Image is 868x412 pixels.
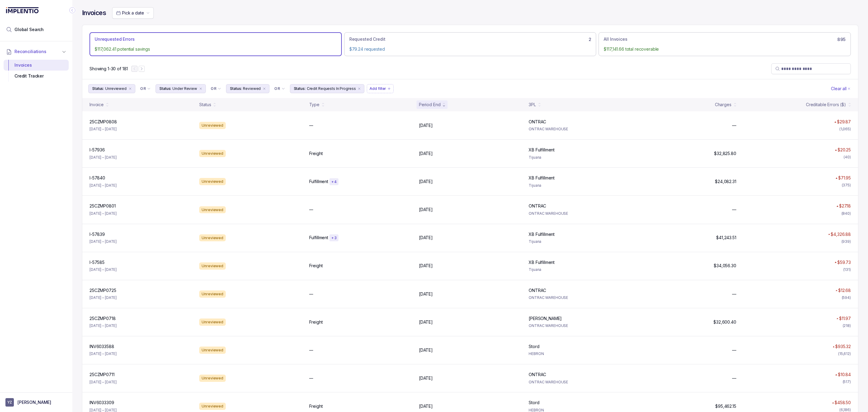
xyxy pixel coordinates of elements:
[529,344,539,350] p: Stord
[90,287,116,293] p: 25CZMP0725
[842,182,851,188] div: (375)
[357,86,362,91] div: remove content
[529,315,562,322] p: [PERSON_NAME]
[5,398,67,407] button: User initials[PERSON_NAME]
[529,119,546,125] p: ONTRAC
[529,287,546,293] p: ONTRAC
[604,46,846,52] p: $117,141.66 total recoverable
[274,86,280,91] p: OR
[309,403,323,409] p: Freight
[90,344,114,350] p: INV6033588
[529,182,631,189] p: Tijuana
[309,319,323,325] p: Freight
[835,290,837,291] img: red pointer upwards
[529,231,555,237] p: XB Fulfillment
[90,119,117,125] p: 25CZMP0808
[211,86,216,91] p: OR
[833,346,835,347] img: red pointer upwards
[529,102,536,108] div: 3PL
[419,375,433,381] p: [DATE]
[8,60,64,71] div: Invoices
[831,231,851,237] p: $4,326.88
[842,295,851,301] div: (594)
[529,154,631,160] p: Tijuana
[90,182,117,189] p: [DATE] – [DATE]
[837,37,846,42] h6: 895
[116,10,144,16] search: Date Range Picker
[732,375,736,381] p: —
[419,151,433,157] p: [DATE]
[69,7,76,14] div: Collapse Icon
[838,372,851,378] p: $10.84
[419,179,433,185] p: [DATE]
[105,86,127,92] p: Unreviewed
[714,263,736,269] p: $34,056.30
[199,150,226,157] div: Unreviewed
[90,231,105,237] p: I-57839
[529,400,539,406] p: Stord
[419,291,433,297] p: [DATE]
[272,84,287,93] button: Filter Chip Connector undefined
[309,151,323,157] p: Freight
[199,290,226,298] div: Unreviewed
[831,86,847,92] p: Clear all
[208,84,224,93] button: Filter Chip Connector undefined
[843,379,851,385] div: (517)
[199,347,226,354] div: Unreviewed
[90,211,117,217] p: [DATE] – [DATE]
[95,36,134,42] p: Unrequested Errors
[419,263,433,269] p: [DATE]
[309,263,323,269] p: Freight
[309,179,328,185] p: Fulfillment
[716,235,736,241] p: $41,243.51
[836,318,838,319] img: red pointer upwards
[806,102,846,108] div: Creditable Errors ($)
[715,403,736,409] p: $95,462.15
[90,400,114,406] p: INV6033309
[419,207,433,213] p: [DATE]
[90,66,128,72] div: Remaining page entries
[199,206,226,214] div: Unreviewed
[309,291,313,297] p: —
[159,86,171,92] p: Status:
[226,84,269,93] button: Filter Chip Reviewed
[838,287,851,293] p: $12.68
[529,211,631,217] p: ONTRAC WAREHOUSE
[112,7,154,19] button: Date Range Picker
[835,177,837,179] img: red pointer upwards
[14,49,46,55] span: Reconciliations
[140,86,146,91] p: OR
[419,235,433,241] p: [DATE]
[122,10,144,15] span: Pick a date
[604,36,627,42] p: All Invoices
[90,259,105,265] p: I-57585
[4,45,69,58] button: Reconciliations
[90,126,117,132] p: [DATE] – [DATE]
[529,126,631,132] p: ONTRAC WAREHOUSE
[88,84,135,93] button: Filter Chip Unreviewed
[243,86,261,92] p: Reviewed
[828,233,830,235] img: red pointer upwards
[90,102,104,108] div: Invoice
[309,375,313,381] p: —
[841,239,851,245] div: (939)
[199,403,226,410] div: Unreviewed
[838,351,851,357] div: (15,612)
[419,102,441,108] div: Period End
[309,102,319,108] div: Type
[843,323,851,329] div: (218)
[172,86,197,92] p: Under Review
[839,126,851,132] div: (1,065)
[309,207,313,213] p: —
[839,315,851,322] p: $11.97
[90,323,117,329] p: [DATE] – [DATE]
[274,86,285,91] li: Filter Chip Connector undefined
[529,175,555,181] p: XB Fulfillment
[529,351,631,357] p: HEBRON
[732,291,736,297] p: —
[732,122,736,128] p: —
[844,154,851,160] div: (40)
[4,59,69,83] div: Reconciliations
[88,84,830,93] ul: Filter Group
